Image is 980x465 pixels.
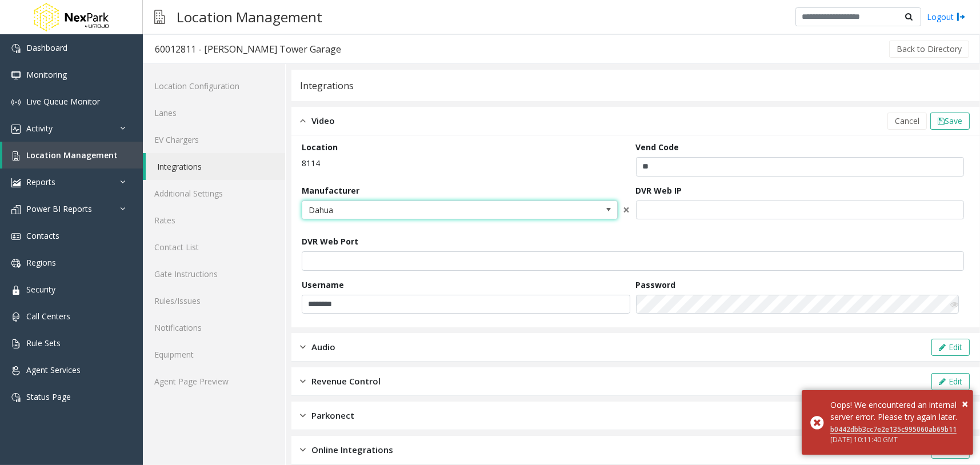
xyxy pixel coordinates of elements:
[830,424,957,434] a: b0442dbb3cc7e2e135c995060ab69b11
[11,286,21,295] img: 'icon'
[302,235,358,247] label: DVR Web Port
[830,399,965,423] div: Oops! We encountered an internal server error. Please try again later.
[311,409,354,422] span: Parkonect
[300,114,306,127] img: opened
[26,69,67,80] span: Monitoring
[931,339,970,356] button: Edit
[636,141,679,153] label: Vend Code
[26,230,59,241] span: Contacts
[143,99,285,126] a: Lanes
[311,375,381,388] span: Revenue Control
[146,153,285,180] a: Integrations
[300,375,306,388] img: closed
[26,284,55,295] span: Security
[143,287,285,314] a: Rules/Issues
[143,260,285,287] a: Gate Instructions
[26,311,70,322] span: Call Centers
[143,180,285,207] a: Additional Settings
[311,340,335,354] span: Audio
[26,177,55,187] span: Reports
[636,279,676,291] label: Password
[11,178,21,187] img: 'icon'
[26,42,67,53] span: Dashboard
[155,42,341,57] div: 60012811 - [PERSON_NAME] Tower Garage
[311,443,393,456] span: Online Integrations
[26,150,118,161] span: Location Management
[11,125,21,134] img: 'icon'
[302,279,344,291] label: Username
[143,73,285,99] a: Location Configuration
[311,114,335,127] span: Video
[302,201,554,219] span: Dahua
[26,123,53,134] span: Activity
[930,113,970,130] button: Save
[143,234,285,260] a: Contact List
[2,142,143,169] a: Location Management
[143,314,285,341] a: Notifications
[26,338,61,348] span: Rule Sets
[887,113,927,130] button: Cancel
[11,151,21,161] img: 'icon'
[143,207,285,234] a: Rates
[11,232,21,241] img: 'icon'
[302,185,359,197] label: Manufacturer
[154,3,165,31] img: pageIcon
[945,115,962,126] span: Save
[927,11,966,23] a: Logout
[11,44,21,53] img: 'icon'
[11,205,21,214] img: 'icon'
[830,435,965,445] div: [DATE] 10:11:40 GMT
[889,41,969,58] button: Back to Directory
[26,364,81,375] span: Agent Services
[26,257,56,268] span: Regions
[300,340,306,354] img: closed
[143,341,285,368] a: Equipment
[26,391,71,402] span: Status Page
[11,312,21,322] img: 'icon'
[11,259,21,268] img: 'icon'
[11,98,21,107] img: 'icon'
[623,202,630,218] span: ×
[26,203,92,214] span: Power BI Reports
[143,126,285,153] a: EV Chargers
[143,368,285,395] a: Agent Page Preview
[895,115,919,126] span: Cancel
[300,409,306,422] img: closed
[171,3,328,31] h3: Location Management
[962,396,968,411] span: ×
[300,78,354,93] div: Integrations
[11,366,21,375] img: 'icon'
[11,71,21,80] img: 'icon'
[636,185,682,197] label: DVR Web IP
[962,395,968,412] button: Close
[11,339,21,348] img: 'icon'
[302,141,338,153] label: Location
[300,443,306,456] img: closed
[302,157,630,169] p: 8114
[957,11,966,23] img: logout
[931,373,970,390] button: Edit
[26,96,100,107] span: Live Queue Monitor
[11,393,21,402] img: 'icon'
